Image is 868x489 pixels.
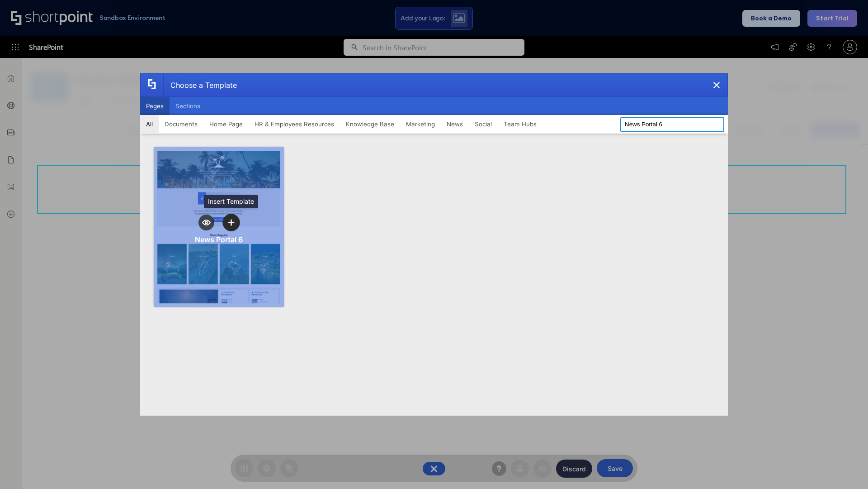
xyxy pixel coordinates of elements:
button: Team Hubs [498,115,542,133]
button: Knowledge Base [340,115,400,133]
button: Home Page [203,115,249,133]
div: News Portal 6 [195,235,243,244]
div: template selector [140,73,728,416]
button: All [140,115,159,133]
button: News [441,115,469,133]
button: Pages [140,97,170,115]
button: Documents [159,115,203,133]
button: Marketing [400,115,441,133]
button: Social [469,115,498,133]
button: HR & Employees Resources [249,115,340,133]
div: Choose a Template [163,74,237,96]
iframe: Chat Widget [823,446,868,489]
input: Search [620,117,724,132]
button: Sections [170,97,206,115]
